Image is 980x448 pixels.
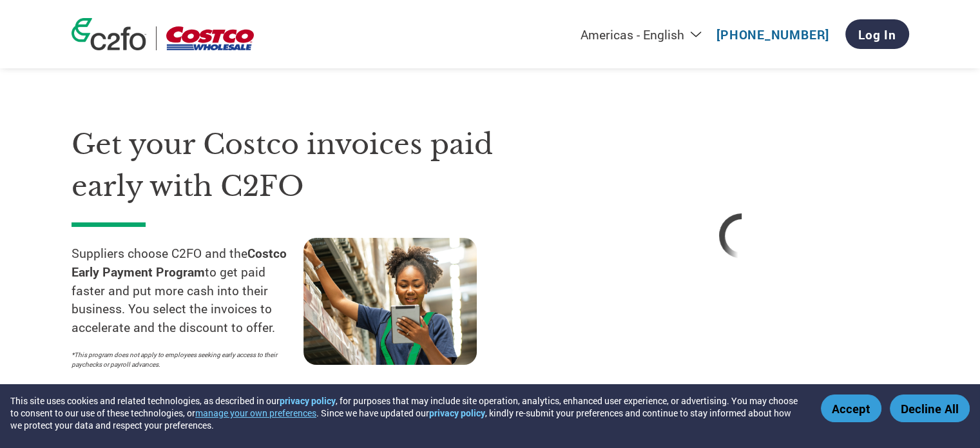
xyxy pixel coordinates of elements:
[166,26,254,50] img: Costco
[195,407,316,419] button: manage your own preferences
[280,394,336,407] a: privacy policy
[72,124,535,207] h1: Get your Costco invoices paid early with C2FO
[429,407,485,419] a: privacy policy
[845,19,909,49] a: Log In
[10,394,802,431] div: This site uses cookies and related technologies, as described in our , for purposes that may incl...
[890,394,970,422] button: Decline All
[303,238,477,365] img: supply chain worker
[821,394,881,422] button: Accept
[716,26,829,43] a: [PHONE_NUMBER]
[72,244,303,337] p: Suppliers choose C2FO and the to get paid faster and put more cash into their business. You selec...
[72,18,146,50] img: c2fo logo
[72,350,291,369] p: *This program does not apply to employees seeking early access to their paychecks or payroll adva...
[72,245,287,280] strong: Costco Early Payment Program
